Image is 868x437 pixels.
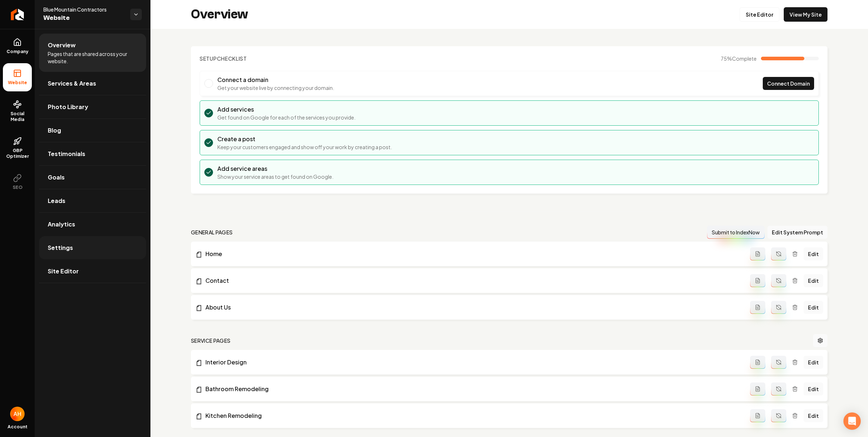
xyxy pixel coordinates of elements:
span: Blog [48,126,61,135]
a: Services & Areas [39,72,146,95]
span: Analytics [48,220,75,229]
span: Blue Mountain Contractors [43,6,124,13]
span: Photo Library [48,103,88,111]
a: Connect Domain [763,77,814,90]
span: Site Editor [48,267,79,276]
h3: Add service areas [217,164,333,173]
span: 75 % [721,55,757,62]
button: Add admin page prompt [750,382,765,395]
a: Edit [804,382,823,395]
span: Company [4,49,31,55]
a: Edit [804,356,823,369]
p: Get your website live by connecting your domain. [217,84,334,91]
a: Edit [804,301,823,314]
button: Add admin page prompt [750,409,765,422]
h2: Service Pages [191,337,231,344]
button: Add admin page prompt [750,301,765,314]
h2: Checklist [200,55,247,62]
p: Keep your customers engaged and show off your work by creating a post. [217,143,392,151]
button: Submit to IndexNow [707,226,765,239]
a: Testimonials [39,142,146,165]
img: Rebolt Logo [11,9,24,20]
a: Site Editor [39,260,146,283]
span: GBP Optimizer [3,148,32,159]
a: Edit [804,409,823,422]
button: Add admin page prompt [750,356,765,369]
span: Leads [48,196,65,205]
div: Open Intercom Messenger [843,412,861,430]
span: Website [43,13,124,23]
span: SEO [10,185,25,190]
h3: Connect a domain [217,75,334,84]
h2: general pages [191,229,233,236]
span: Goals [48,173,65,182]
span: Services & Areas [48,79,96,88]
span: Setup [200,55,217,62]
a: Edit [804,274,823,287]
p: Get found on Google for each of the services you provide. [217,114,356,121]
span: Complete [732,55,757,62]
a: Contact [195,276,750,285]
a: Social Media [3,94,32,128]
a: Blog [39,119,146,142]
a: Photo Library [39,95,146,118]
span: Social Media [3,111,32,122]
a: Analytics [39,213,146,236]
a: Kitchen Remodeling [195,411,750,420]
button: SEO [3,168,32,196]
p: Show your service areas to get found on Google. [217,173,333,180]
span: Account [8,424,27,430]
a: Bathroom Remodeling [195,385,750,393]
a: Edit [804,247,823,260]
a: Settings [39,236,146,259]
button: Add admin page prompt [750,247,765,260]
a: GBP Optimizer [3,131,32,165]
button: Add admin page prompt [750,274,765,287]
h3: Add services [217,105,356,114]
span: Website [5,80,30,86]
h2: Overview [191,7,248,22]
h3: Create a post [217,135,392,143]
span: Testimonials [48,150,85,158]
a: Home [195,250,750,258]
a: Leads [39,189,146,212]
span: Pages that are shared across your website. [48,50,137,65]
button: Edit System Prompt [767,226,827,239]
a: View My Site [784,7,827,22]
a: About Us [195,303,750,312]
a: Site Editor [740,7,779,22]
a: Interior Design [195,358,750,367]
button: Open user button [10,407,25,421]
span: Settings [48,243,73,252]
span: Connect Domain [767,80,810,87]
img: Anthony Hurgoi [10,407,25,421]
a: Goals [39,166,146,189]
span: Overview [48,41,76,49]
a: Company [3,32,32,60]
